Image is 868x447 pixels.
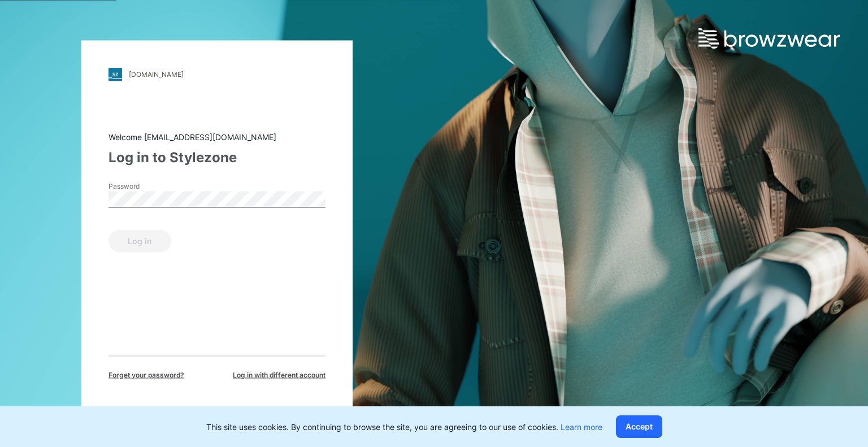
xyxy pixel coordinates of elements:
[129,70,184,79] div: [DOMAIN_NAME]
[561,422,602,432] a: Learn more
[206,421,602,433] p: This site uses cookies. By continuing to browse the site, you are agreeing to our use of cookies.
[108,147,325,167] div: Log in to Stylezone
[108,67,325,81] a: [DOMAIN_NAME]
[108,131,325,142] div: Welcome [EMAIL_ADDRESS][DOMAIN_NAME]
[108,181,188,191] label: Password
[616,415,662,438] button: Accept
[698,28,840,49] img: browzwear-logo.e42bd6dac1945053ebaf764b6aa21510.svg
[108,67,122,81] img: stylezone-logo.562084cfcfab977791bfbf7441f1a819.svg
[233,370,325,380] span: Log in with different account
[108,370,184,380] span: Forget your password?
